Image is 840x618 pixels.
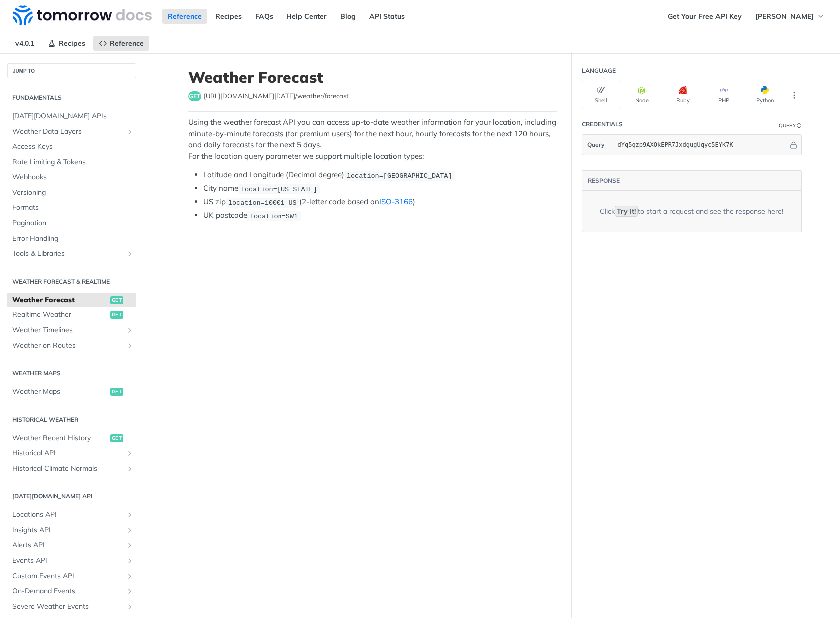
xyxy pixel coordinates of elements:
h2: Fundamentals [7,93,136,102]
code: location=SW1 [247,211,301,221]
a: Locations APIShow subpages for Locations API [7,507,136,522]
h2: [DATE][DOMAIN_NAME] API [7,492,136,501]
a: Insights APIShow subpages for Insights API [7,523,136,538]
a: Weather TimelinesShow subpages for Weather Timelines [7,323,136,338]
a: Rate Limiting & Tokens [7,155,136,170]
span: get [110,434,123,442]
span: On-Demand Events [12,586,123,596]
span: get [188,91,201,101]
span: Weather Maps [12,387,108,397]
code: location=[US_STATE] [238,184,320,194]
span: Weather Forecast [12,295,108,305]
button: Show subpages for Events API [126,557,134,565]
li: City name [203,183,557,194]
span: Custom Events API [12,571,123,581]
a: Events APIShow subpages for Events API [7,553,136,568]
button: Show subpages for Historical Climate Normals [126,465,134,473]
span: Tools & Libraries [12,249,123,259]
span: Reference [110,39,144,48]
div: Query [779,122,796,129]
span: Recipes [59,39,85,48]
a: Weather on RoutesShow subpages for Weather on Routes [7,338,136,353]
span: Historical API [12,448,123,458]
button: Node [623,81,661,109]
a: On-Demand EventsShow subpages for On-Demand Events [7,584,136,599]
button: Show subpages for Alerts API [126,541,134,549]
a: Alerts APIShow subpages for Alerts API [7,538,136,553]
li: US zip (2-letter code based on ) [203,196,557,208]
span: Access Keys [12,142,134,152]
span: Weather Data Layers [12,127,123,137]
button: PHP [705,81,743,109]
code: Try It! [615,206,638,217]
i: Information [797,123,802,128]
a: Reference [162,9,207,24]
span: Webhooks [12,172,134,182]
code: location=[GEOGRAPHIC_DATA] [344,171,455,181]
li: UK postcode [203,210,557,221]
button: RESPONSE [587,176,620,186]
a: ISO-3166 [379,197,413,206]
a: Weather Forecastget [7,293,136,308]
a: FAQs [250,9,279,24]
a: Versioning [7,185,136,200]
button: Show subpages for Custom Events API [126,572,134,580]
div: Language [582,66,616,75]
a: Help Center [281,9,332,24]
span: Alerts API [12,540,123,550]
button: More Languages [787,88,802,103]
a: Blog [335,9,361,24]
h2: Weather Forecast & realtime [7,277,136,286]
button: Python [746,81,784,109]
span: Error Handling [12,234,134,244]
button: Ruby [664,81,702,109]
button: [PERSON_NAME] [750,9,830,24]
div: Click to start a request and see the response here! [600,206,783,217]
div: Credentials [582,120,623,129]
div: QueryInformation [779,122,802,129]
span: Locations API [12,510,123,520]
button: Show subpages for Weather Timelines [126,326,134,334]
span: Severe Weather Events [12,602,123,612]
span: Versioning [12,188,134,198]
span: Insights API [12,525,123,535]
button: Show subpages for Severe Weather Events [126,603,134,611]
code: location=10001 US [226,198,300,208]
button: Show subpages for On-Demand Events [126,587,134,595]
a: Error Handling [7,231,136,246]
a: Custom Events APIShow subpages for Custom Events API [7,569,136,584]
input: apikey [613,135,788,155]
span: get [110,311,123,319]
svg: More ellipsis [790,91,799,100]
span: get [110,388,123,396]
span: [DATE][DOMAIN_NAME] APIs [12,111,134,121]
span: Realtime Weather [12,310,108,320]
span: [PERSON_NAME] [755,12,814,21]
a: Get Your Free API Key [662,9,747,24]
a: API Status [364,9,410,24]
a: Weather Recent Historyget [7,431,136,446]
span: v4.0.1 [10,36,40,51]
button: Show subpages for Insights API [126,526,134,534]
button: Shell [582,81,620,109]
span: https://api.tomorrow.io/v4/weather/forecast [204,91,349,101]
a: Historical Climate NormalsShow subpages for Historical Climate Normals [7,461,136,476]
span: Events API [12,556,123,566]
a: Access Keys [7,139,136,154]
button: Show subpages for Locations API [126,511,134,519]
a: [DATE][DOMAIN_NAME] APIs [7,109,136,124]
h2: Historical Weather [7,415,136,424]
button: Hide [788,140,799,150]
img: Tomorrow.io Weather API Docs [13,5,152,25]
a: Historical APIShow subpages for Historical API [7,446,136,461]
li: Latitude and Longitude (Decimal degree) [203,169,557,181]
a: Recipes [42,36,91,51]
a: Tools & LibrariesShow subpages for Tools & Libraries [7,246,136,261]
button: Query [582,135,610,155]
span: Formats [12,203,134,213]
button: Show subpages for Historical API [126,449,134,457]
button: Show subpages for Weather Data Layers [126,128,134,136]
a: Recipes [210,9,247,24]
a: Pagination [7,216,136,231]
a: Reference [93,36,149,51]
